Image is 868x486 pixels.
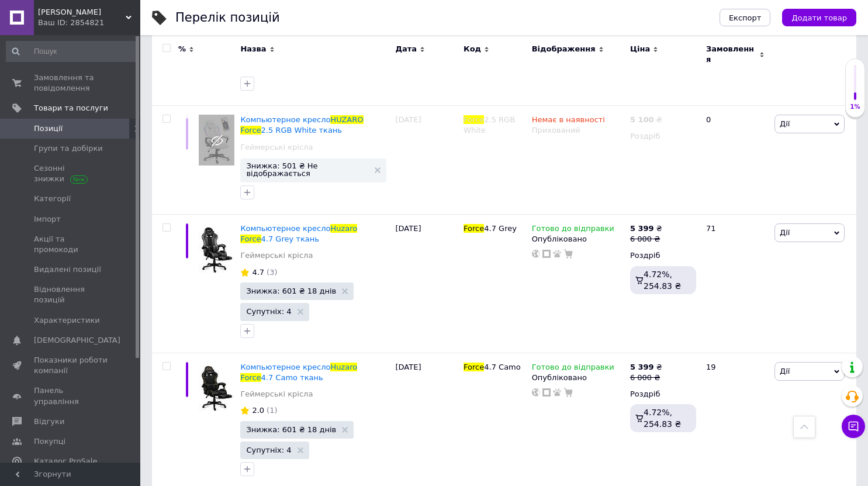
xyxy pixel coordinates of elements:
span: Супутніх: 4 [246,446,291,454]
div: 0 [699,106,772,215]
div: Ваш ID: 2854821 [38,18,140,28]
span: Супутніх: 4 [246,308,291,315]
span: Код [464,44,481,54]
div: Роздріб [630,131,696,142]
span: [DEMOGRAPHIC_DATA] [34,335,120,346]
div: 6 000 ₴ [630,234,662,244]
b: 5 399 [630,224,654,233]
span: Характеристики [34,315,100,326]
span: 4.7 Camo [484,363,520,371]
a: Компьютерное креслоHUZAROForce2.5 RGB White ткань [240,115,363,135]
div: Перелік позицій [175,12,280,24]
span: Категорії [34,194,71,204]
a: Геймерські крісла [240,389,313,399]
span: Force [464,224,484,233]
span: Додати товар [791,13,847,22]
span: Дії [780,119,790,128]
input: Пошук [6,41,138,62]
span: Немає в наявності [532,115,605,127]
div: Прихований [532,125,624,136]
a: Компьютерное креслоHuzaroForce4.7 Grey ткань [240,224,357,243]
img: Компьютерное кресло HUZARO Force 2.5 RGB White ткань [199,115,234,166]
div: Опубліковано [532,373,624,383]
span: 2.5 RGB White ткань [261,126,342,135]
span: Знижка: 601 ₴ 18 днів [246,426,336,433]
span: Готово до відправки [532,224,614,236]
span: Інтернет Магазин Melville [38,7,126,18]
div: 6 000 ₴ [630,373,662,383]
span: Назва [240,44,266,54]
img: Компьютерное кресло Huzaro Force 4.7 Camo ткань [199,362,234,413]
a: Геймерські крісла [240,250,313,261]
span: Ціна [630,44,650,54]
span: (3) [267,268,277,277]
a: Компьютерное креслоHuzaroForce4.7 Camo ткань [240,363,357,382]
div: ₴ [630,223,662,234]
span: Huzaro [330,363,357,371]
div: Роздріб [630,250,696,261]
span: Видалені позиції [34,264,101,275]
span: % [178,44,186,54]
span: Показники роботи компанії [34,355,108,376]
span: Каталог ProSale [34,456,97,467]
span: Акції та промокоди [34,234,108,255]
div: [DATE] [392,106,461,215]
span: 4.7 Grey ткань [261,235,319,243]
span: Дії [780,367,790,375]
span: Відновлення позицій [34,284,108,305]
span: Huzaro [330,224,357,233]
span: Знижка: 601 ₴ 18 днів [246,287,336,295]
a: Геймерські крісла [240,142,313,153]
span: Відгуки [34,416,64,427]
span: Відображення [532,44,596,54]
button: Експорт [720,9,771,26]
div: Роздріб [630,389,696,399]
span: 4.72%, 254.83 ₴ [644,408,681,429]
span: Компьютерное кресло [240,363,330,371]
span: Дата [395,44,417,54]
span: Force [464,363,484,371]
button: Чат з покупцем [842,415,865,438]
span: 2.0 [252,406,264,415]
span: Покупці [34,436,65,447]
div: ₴ [630,115,662,125]
span: Force [464,115,484,124]
span: 4.7 [252,268,264,277]
span: Force [240,373,261,382]
span: Групи та добірки [34,143,103,154]
span: Імпорт [34,214,61,225]
div: ₴ [630,362,662,373]
div: Опубліковано [532,234,624,244]
span: Замовлення [706,44,756,65]
span: Готово до відправки [532,363,614,375]
b: 5 100 [630,115,654,124]
span: Товари та послуги [34,103,108,113]
span: Дії [780,228,790,237]
button: Додати товар [782,9,856,26]
span: Force [240,126,261,135]
span: (1) [267,406,277,415]
span: Позиції [34,123,63,134]
div: [DATE] [392,215,461,353]
span: Експорт [729,13,762,22]
span: HUZARO [330,115,363,124]
span: Знижка: 501 ₴ Не відображається [246,162,369,177]
span: 4.7 Camo ткань [261,373,323,382]
span: 4.7 Grey [484,224,517,233]
span: 2.5 RGB White [464,115,515,135]
span: Замовлення та повідомлення [34,73,108,94]
span: Панель управління [34,385,108,406]
b: 5 399 [630,363,654,371]
span: 4.72%, 254.83 ₴ [644,270,681,291]
div: 71 [699,215,772,353]
div: 1% [846,103,864,111]
span: Force [240,235,261,243]
span: Компьютерное кресло [240,224,330,233]
span: Сезонні знижки [34,163,108,184]
img: Компьютерное кресло Huzaro Force 4.7 Grey ткань [199,223,234,274]
span: Компьютерное кресло [240,115,330,124]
